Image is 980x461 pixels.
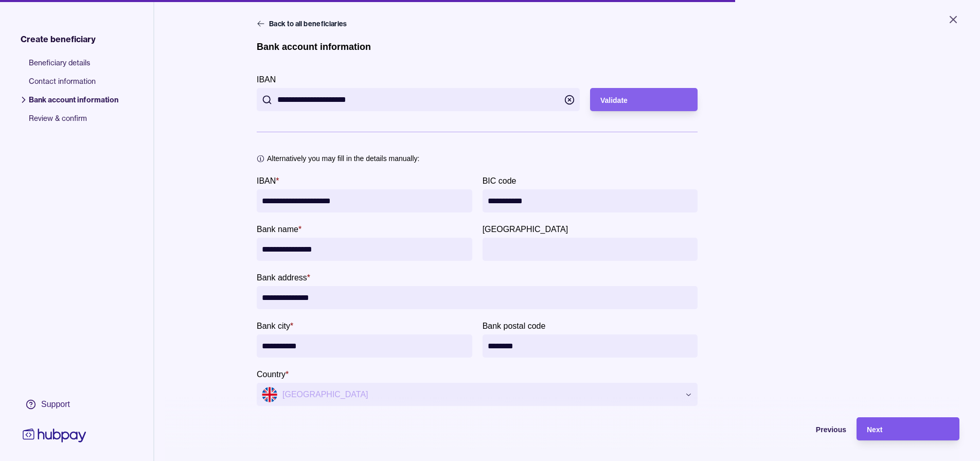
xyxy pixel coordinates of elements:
[483,176,516,185] p: BIC code
[257,271,310,283] label: Bank address
[483,223,568,235] label: Bank province
[267,153,419,164] p: Alternatively you may fill in the details manually:
[867,425,882,434] span: Next
[262,286,692,309] input: Bank address
[262,334,467,358] input: Bank city
[257,368,289,380] label: Country
[488,189,693,212] input: BIC code
[257,41,371,52] h1: Bank account information
[21,394,88,415] a: Support
[257,176,276,185] p: IBAN
[257,225,298,234] p: Bank name
[935,8,972,31] button: Close
[590,88,698,111] button: Validate
[29,95,118,113] span: Bank account information
[257,320,293,332] label: Bank city
[257,73,276,85] label: IBAN
[816,425,846,434] span: Previous
[488,334,693,358] input: Bank postal code
[29,58,118,76] span: Beneficiary details
[257,370,286,379] p: Country
[600,96,628,104] span: Validate
[277,88,559,111] input: IBAN
[483,174,516,187] label: BIC code
[262,189,467,212] input: IBAN
[257,273,307,282] p: Bank address
[488,238,693,261] input: Bank province
[262,238,467,261] input: bankName
[257,19,349,29] button: Back to all beneficiaries
[41,399,70,410] div: Support
[257,174,279,187] label: IBAN
[483,225,568,234] p: [GEOGRAPHIC_DATA]
[29,113,118,132] span: Review & confirm
[257,223,301,235] label: Bank name
[483,320,546,332] label: Bank postal code
[257,322,290,330] p: Bank city
[483,322,546,330] p: Bank postal code
[21,33,96,45] span: Create beneficiary
[257,75,276,84] p: IBAN
[857,417,959,440] button: Next
[743,417,846,440] button: Previous
[29,76,118,95] span: Contact information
